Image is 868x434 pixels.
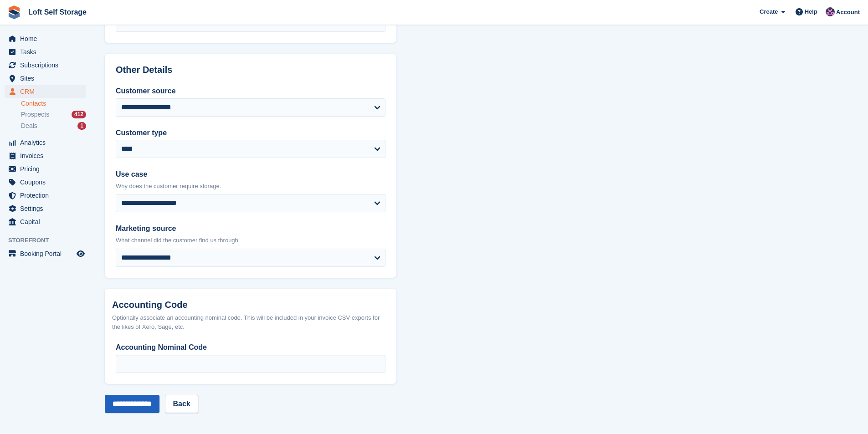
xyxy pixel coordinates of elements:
[5,176,86,189] a: menu
[21,122,37,130] span: Deals
[75,248,86,259] a: Preview store
[20,215,75,228] span: Capital
[116,236,385,245] p: What channel did the customer find us through.
[836,8,860,17] span: Account
[20,149,75,162] span: Invoices
[21,99,86,108] a: Contacts
[116,65,385,75] h2: Other Details
[5,247,86,260] a: menu
[5,136,86,149] a: menu
[20,59,75,71] span: Subscriptions
[20,163,75,175] span: Pricing
[20,32,75,45] span: Home
[77,122,86,130] div: 1
[72,111,86,118] div: 412
[116,182,385,191] p: Why does the customer require storage.
[20,247,75,260] span: Booking Portal
[21,110,49,119] span: Prospects
[116,86,385,97] label: Customer source
[21,121,86,131] a: Deals 1
[5,163,86,175] a: menu
[5,72,86,85] a: menu
[20,85,75,98] span: CRM
[20,189,75,202] span: Protection
[5,189,86,202] a: menu
[5,59,86,71] a: menu
[760,7,778,16] span: Create
[20,136,75,149] span: Analytics
[8,236,91,245] span: Storefront
[20,46,75,58] span: Tasks
[5,149,86,162] a: menu
[112,300,389,310] h2: Accounting Code
[20,72,75,85] span: Sites
[826,7,835,16] img: Amy Wright
[805,7,817,16] span: Help
[25,5,90,20] a: Loft Self Storage
[112,313,389,331] div: Optionally associate an accounting nominal code. This will be included in your invoice CSV export...
[5,85,86,98] a: menu
[5,202,86,215] a: menu
[116,223,385,234] label: Marketing source
[20,202,75,215] span: Settings
[116,342,385,353] label: Accounting Nominal Code
[21,110,86,119] a: Prospects 412
[116,169,385,180] label: Use case
[20,176,75,189] span: Coupons
[165,395,198,413] a: Back
[7,5,21,19] img: stora-icon-8386f47178a22dfd0bd8f6a31ec36ba5ce8667c1dd55bd0f319d3a0aa187defe.svg
[116,128,385,138] label: Customer type
[5,32,86,45] a: menu
[5,46,86,58] a: menu
[5,215,86,228] a: menu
